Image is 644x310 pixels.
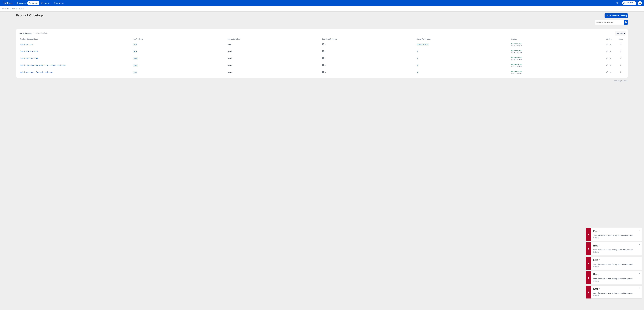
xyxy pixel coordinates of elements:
div: 0 [325,57,326,59]
button: CB [638,1,642,5]
div: 11515 [133,43,137,46]
div: Error [593,287,639,291]
span: Products [19,2,26,4]
div: Error [593,258,639,262]
div: Product Catalogs [16,13,43,17]
div: 0 [322,64,326,66]
span: Accounts [626,1,633,4]
a: Splash KSA AR - TikTok [20,50,38,52]
div: 14003 [133,57,138,60]
div: Error [593,229,639,233]
a: Splash KSA EN (2) - facebook - Collections [20,71,53,73]
input: Search Product Catalogs [596,21,620,24]
span: Creative [32,2,38,4]
div: 0 [325,71,326,73]
div: 14003 [133,64,138,67]
div: Design Templates [417,38,430,40]
span: × [639,286,640,289]
span: Inactive Catalogs [34,32,48,34]
div: No. Products [133,38,143,40]
div: Connect a Design [417,43,429,46]
th: More [617,37,625,41]
span: / [9,8,12,10]
a: Splash - [GEOGRAPHIC_DATA] - EN - ...cebook - Collections [20,64,66,66]
td: Hourly [226,55,320,62]
div: 2 [417,71,418,73]
button: AccountsJD Sports [622,1,636,5]
button: × [638,257,642,261]
p: Sorry, there was an error loading some of the account insights. [593,277,639,282]
div: Product Catalog Name [20,38,38,40]
div: 0 [322,43,326,45]
div: Connect a Design [417,44,428,45]
div: 1 [417,50,418,53]
p: Sorry, there was an error loading some of the account insights. [593,249,639,253]
div: 1 [417,57,418,60]
a: Splash KWT test [20,44,33,45]
div: 14134 [133,71,137,74]
p: Sorry, there was an error loading some of the account insights. [593,263,639,268]
button: See More [615,31,626,36]
button: × [638,271,642,275]
div: 1 [417,57,418,59]
p: Sorry, there was an error loading some of the account insights. [593,292,639,296]
div: 1 [417,50,418,52]
span: Active Catalogs [19,32,32,34]
span: × [639,229,640,231]
span: Reporting [43,2,50,4]
div: 0 [325,51,326,52]
div: 0 [322,50,326,52]
div: 2 [417,64,418,67]
span: × [639,257,640,260]
span: CB [639,2,641,4]
div: 2 [417,71,418,74]
p: Sorry, there was an error loading some of the account insights. [593,234,639,239]
td: Hourly [226,62,320,69]
div: Error [593,272,639,276]
button: × [638,242,642,246]
a: Product Catalogs [12,8,24,10]
div: 0 [325,44,326,45]
span: JD Sports [626,3,633,5]
button: + New Product Catalog [605,13,628,18]
div: Scheduled Updates [322,38,337,40]
div: Import Schedule [228,38,240,40]
div: 0 [322,57,326,59]
span: Feed Suite [56,2,64,4]
td: Hourly [226,48,320,55]
span: Products [2,8,9,10]
div: Showing 1–5 of 36 [614,80,628,82]
div: 14134 [133,50,137,53]
div: 0 [325,64,326,66]
span: × [639,243,640,246]
th: Action [605,37,617,41]
button: × [638,228,642,232]
span: + New Product Catalog [605,14,627,17]
span: See More [616,32,625,35]
td: Daily [226,41,320,48]
td: Hourly [226,69,320,76]
div: Error [593,243,639,247]
a: Splash UAE EN - TikTok [20,57,38,59]
th: Status [509,37,605,41]
button: × [638,286,642,290]
div: 0 [322,71,326,73]
span: × [639,272,640,274]
div: 2 [417,64,418,66]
